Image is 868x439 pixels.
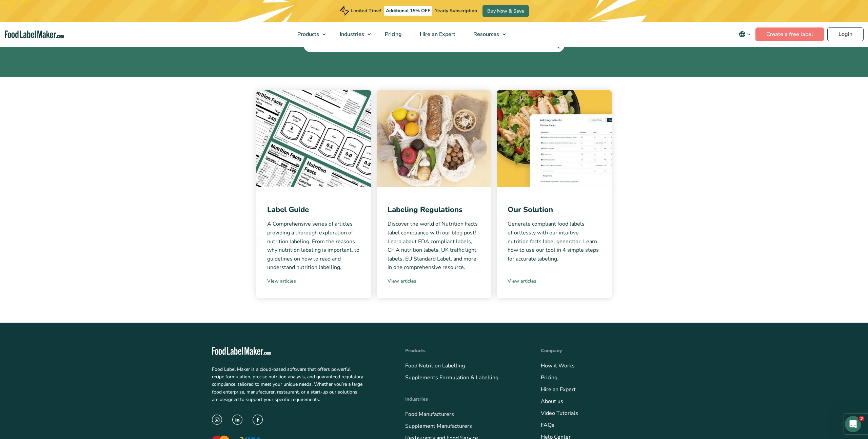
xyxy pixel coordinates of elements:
[405,422,472,430] a: Supplement Manufacturers
[845,416,861,432] iframe: Intercom live chat
[388,205,462,215] a: Labeling Regulations
[755,27,824,41] a: Create a free label
[541,374,557,381] a: Pricing
[541,409,578,417] a: Video Tutorials
[289,22,329,47] a: Products
[212,415,222,425] img: instagram icon
[541,347,656,354] h4: Company
[267,278,360,285] a: View articles
[418,31,456,38] span: Hire an Expert
[383,31,402,38] span: Pricing
[465,22,509,47] a: Resources
[331,22,374,47] a: Industries
[411,22,463,47] a: Hire an Expert
[384,6,432,16] span: Additional 15% OFF
[482,5,529,17] a: Buy Now & Save
[471,31,500,38] span: Resources
[541,362,575,369] a: How it Works
[267,205,309,215] a: Label Guide
[212,347,271,355] img: Food Label Maker - white
[256,90,371,187] img: different formats of nutrition facts labels
[338,31,365,38] span: Industries
[827,27,864,41] a: Login
[508,205,553,215] a: Our Solution
[388,220,481,272] p: Discover the world of Nutrition Facts label compliance with our blog post! Learn about FDA compli...
[212,366,363,404] p: Food Label Maker is a cloud-based software that offers powerful recipe formulation, precise nutri...
[388,278,481,285] a: View articles
[405,411,454,418] a: Food Manufacturers
[508,220,601,263] p: Generate compliant food labels effortlessly with our intuitive nutrition facts label generator. L...
[405,347,520,354] h4: Products
[405,362,465,369] a: Food Nutrition Labelling
[267,220,360,272] p: A Comprehensive series of articles providing a thorough exploration of nutrition labeling. From t...
[376,22,409,47] a: Pricing
[541,398,563,405] a: About us
[541,421,554,429] a: FAQs
[859,416,864,421] span: 3
[405,374,498,381] a: Supplements Formulation & Labelling
[377,90,492,187] img: various healthy food items
[351,7,381,14] span: Limited Time!
[295,31,320,38] span: Products
[508,278,601,285] a: View articles
[497,90,612,187] img: recipe showing ingredients and quantities of a chicken salad
[435,7,477,14] span: Yearly Subscription
[541,386,576,393] a: Hire an Expert
[405,396,520,403] h4: Industries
